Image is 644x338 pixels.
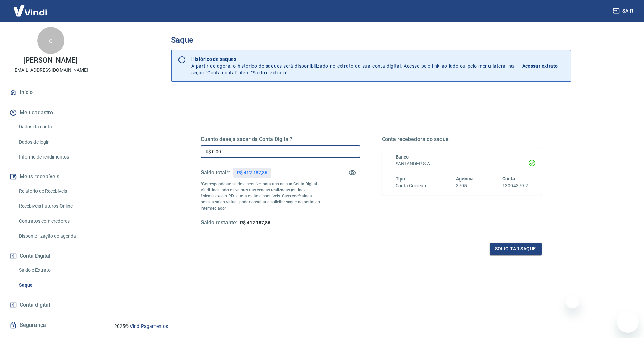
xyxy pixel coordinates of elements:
[23,57,77,64] p: [PERSON_NAME]
[37,27,64,54] div: c
[114,323,628,330] p: 2025 ©
[201,219,237,226] h5: Saldo restante:
[522,63,558,69] p: Acessar extrato
[502,182,528,189] h6: 13004379-2
[130,323,168,329] a: Vindi Pagamentos
[8,105,93,120] button: Meu cadastro
[16,120,93,134] a: Dados da conta
[201,136,360,143] h5: Quanto deseja sacar da Conta Digital?
[240,220,270,225] span: R$ 412.187,86
[8,85,93,100] a: Início
[191,56,514,76] p: A partir de agora, o histórico de saques será disponibilizado no extrato da sua conta digital. Ac...
[8,169,93,184] button: Meus recebíveis
[16,278,93,292] a: Saque
[396,154,409,160] span: Banco
[8,318,93,333] a: Segurança
[490,243,542,255] button: Solicitar saque
[456,182,474,189] h6: 3705
[612,5,636,17] button: Sair
[617,311,639,333] iframe: Botão para abrir a janela de mensagens
[237,169,267,176] p: R$ 412.187,86
[171,35,571,45] h3: Saque
[201,169,230,176] h5: Saldo total*:
[16,214,93,228] a: Contratos com credores
[456,176,474,182] span: Agência
[522,56,566,76] a: Acessar extrato
[16,263,93,277] a: Saldo e Extrato
[396,176,405,182] span: Tipo
[502,176,515,182] span: Conta
[16,199,93,213] a: Recebíveis Futuros Online
[396,182,427,189] h6: Conta Corrente
[16,184,93,198] a: Relatório de Recebíveis
[191,56,514,63] p: Histórico de saques
[16,135,93,149] a: Dados de login
[16,150,93,164] a: Informe de rendimentos
[382,136,542,143] h5: Conta recebedora do saque
[13,67,88,74] p: [EMAIL_ADDRESS][DOMAIN_NAME]
[8,297,93,312] a: Conta digital
[396,160,528,167] h6: SANTANDER S.A.
[16,229,93,243] a: Disponibilização de agenda
[8,248,93,263] button: Conta Digital
[566,295,579,308] iframe: Fechar mensagem
[8,0,52,21] img: Vindi
[20,300,50,310] span: Conta digital
[201,181,320,211] p: *Corresponde ao saldo disponível para uso na sua Conta Digital Vindi. Incluindo os valores das ve...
